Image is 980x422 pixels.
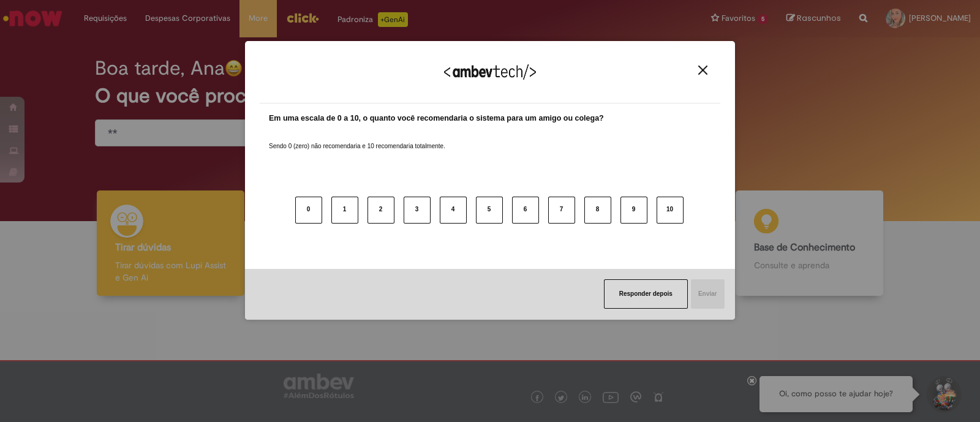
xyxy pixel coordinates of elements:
button: 9 [620,197,647,224]
button: 1 [331,197,358,224]
button: Close [695,65,711,75]
button: 4 [440,197,467,224]
button: 6 [512,197,539,224]
button: 0 [295,197,322,224]
img: Logo Ambevtech [444,64,536,80]
label: Sendo 0 (zero) não recomendaria e 10 recomendaria totalmente. [269,127,445,151]
button: Responder depois [604,279,688,309]
label: Em uma escala de 0 a 10, o quanto você recomendaria o sistema para um amigo ou colega? [269,113,604,124]
button: 5 [476,197,503,224]
button: 3 [404,197,431,224]
button: 2 [367,197,394,224]
button: 7 [548,197,575,224]
button: 8 [584,197,611,224]
button: 10 [657,197,684,224]
img: Close [698,66,707,75]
